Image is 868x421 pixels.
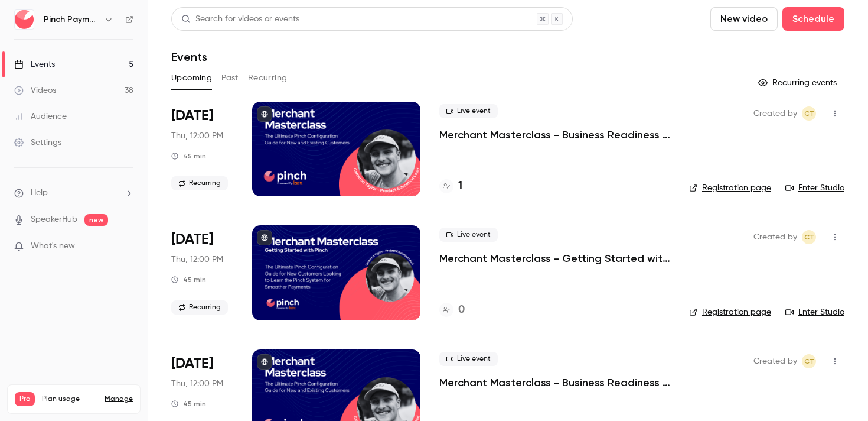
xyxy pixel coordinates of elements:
[171,378,223,390] span: Thu, 12:00 PM
[710,7,778,31] button: New video
[804,354,814,368] span: CT
[31,240,75,252] span: What's new
[802,106,816,121] span: Cameron Taylor
[171,50,207,64] h1: Events
[14,85,56,96] div: Videos
[785,306,844,318] a: Enter Studio
[171,102,233,196] div: Sep 4 Thu, 12:00 PM (Australia/Brisbane)
[14,137,61,148] div: Settings
[181,13,299,25] div: Search for videos or events
[119,241,133,252] iframe: Noticeable Trigger
[439,178,462,194] a: 1
[14,187,133,199] li: help-dropdown-opener
[458,302,465,318] h4: 0
[14,111,67,122] div: Audience
[804,106,814,121] span: CT
[439,375,670,390] a: Merchant Masterclass - Business Readiness Edition
[689,182,771,194] a: Registration page
[782,7,844,31] button: Schedule
[14,59,55,70] div: Events
[171,151,206,161] div: 45 min
[171,399,206,409] div: 45 min
[31,213,77,226] a: SpeakerHub
[439,228,498,242] span: Live event
[439,104,498,118] span: Live event
[439,302,465,318] a: 0
[802,354,816,368] span: Cameron Taylor
[31,187,48,199] span: Help
[15,10,34,29] img: Pinch Payments
[44,14,99,25] h6: Pinch Payments
[753,73,844,92] button: Recurring events
[248,69,288,88] button: Recurring
[171,176,228,190] span: Recurring
[105,394,133,404] a: Manage
[171,225,233,320] div: Sep 18 Thu, 12:00 PM (Australia/Brisbane)
[439,128,670,142] a: Merchant Masterclass - Business Readiness Edition
[15,392,35,406] span: Pro
[171,354,213,373] span: [DATE]
[171,254,223,265] span: Thu, 12:00 PM
[221,69,239,88] button: Past
[753,230,797,244] span: Created by
[439,352,498,366] span: Live event
[804,230,814,244] span: CT
[171,106,213,125] span: [DATE]
[802,230,816,244] span: Cameron Taylor
[458,178,462,194] h4: 1
[171,300,228,315] span: Recurring
[84,214,108,226] span: new
[689,306,771,318] a: Registration page
[439,251,670,265] a: Merchant Masterclass - Getting Started with Pinch
[785,182,844,194] a: Enter Studio
[171,130,223,142] span: Thu, 12:00 PM
[171,69,212,88] button: Upcoming
[753,106,797,121] span: Created by
[753,354,797,368] span: Created by
[42,394,97,404] span: Plan usage
[171,230,213,249] span: [DATE]
[171,275,206,284] div: 45 min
